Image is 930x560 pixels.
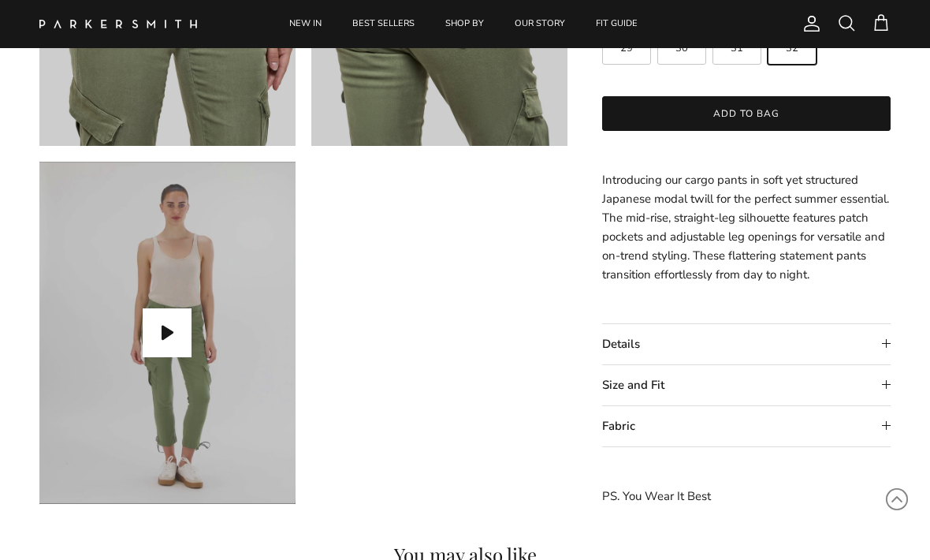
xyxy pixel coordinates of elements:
[796,14,821,33] a: Account
[885,487,909,511] svg: Scroll to Top
[39,20,197,28] img: Parker Smith
[602,96,891,131] button: Add to bag
[731,43,743,54] span: 31
[602,487,891,506] p: PS. You Wear It Best
[602,170,891,284] p: Introducing our cargo pants in soft yet structured Japanese modal twill for the perfect summer es...
[602,406,891,446] summary: Fabric
[620,43,633,54] span: 29
[675,43,688,54] span: 30
[143,308,192,357] button: Play video
[786,43,798,54] span: 32
[602,365,891,405] summary: Size and Fit
[602,324,891,364] summary: Details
